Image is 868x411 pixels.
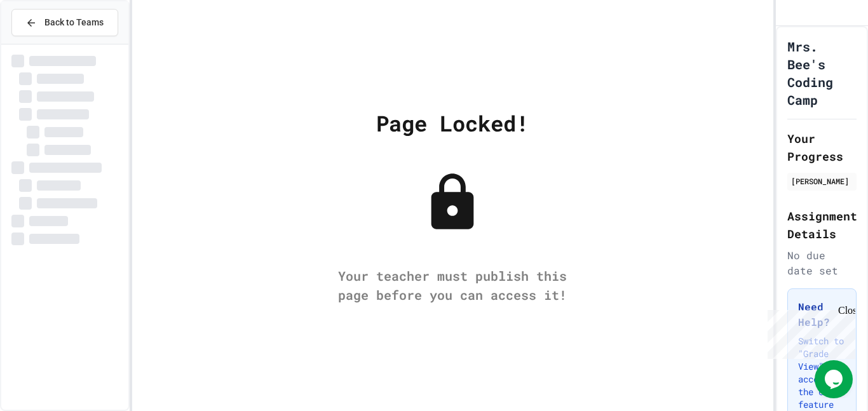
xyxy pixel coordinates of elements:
[5,5,88,81] div: Chat with us now!Close
[787,37,857,109] h1: Mrs. Bee's Coding Camp
[11,9,118,36] button: Back to Teams
[791,175,853,187] div: [PERSON_NAME]
[763,305,855,359] iframe: chat widget
[44,16,104,29] span: Back to Teams
[787,130,857,165] h2: Your Progress
[787,248,857,278] div: No due date set
[787,207,857,243] h2: Assignment Details
[815,360,855,398] iframe: chat widget
[798,299,846,330] h3: Need Help?
[325,266,580,304] div: Your teacher must publish this page before you can access it!
[376,107,529,139] div: Page Locked!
